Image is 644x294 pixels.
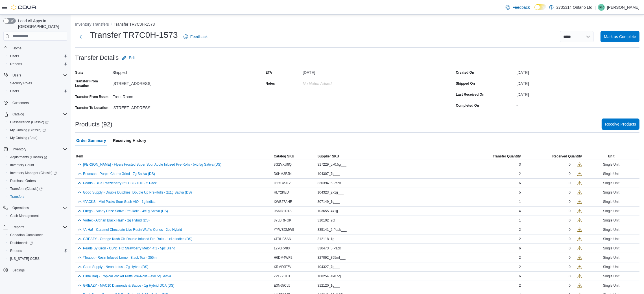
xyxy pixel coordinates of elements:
span: 87LBRNGK [274,218,292,223]
span: Reports [10,249,22,253]
span: Catalog SKU [274,154,294,159]
span: Users [12,73,21,78]
span: Canadian Compliance [8,232,67,238]
a: My Catalog (Classic) [8,127,48,133]
span: 2 [519,283,521,288]
span: 2 [519,255,521,260]
span: 310102_2G___ [317,218,341,223]
span: H6DM4WF2 [274,255,292,260]
div: [DATE] [516,79,639,86]
label: ETA [265,70,272,75]
button: Home [1,44,69,52]
button: Catalog [1,110,69,118]
div: Front Room [112,92,188,99]
h3: Transfer Details [75,54,119,61]
span: Classification (Classic) [8,119,67,126]
span: [US_STATE] CCRS [10,256,40,261]
a: Inventory Manager (Classic) [8,170,59,176]
button: GREAZY - Orange Kush CK Double Infused Pre-Rolls - 1x1g Indica (DS) [83,237,192,241]
div: Shipped [112,68,188,75]
div: 0 [569,237,571,241]
span: 307149_1g___ [317,199,340,204]
div: Single Unit [583,198,639,205]
span: My Catalog (Beta) [10,136,38,140]
button: Users [10,72,23,79]
div: Single Unit [583,208,639,214]
span: Security Roles [8,80,67,87]
span: 0AMD1D1A [274,209,292,213]
button: My Catalog (Beta) [6,134,69,142]
span: Inventory Manager (Classic) [8,170,67,176]
span: Customers [12,101,29,105]
span: Receive Products [605,121,636,127]
span: 1 [519,199,521,204]
span: Transfers [10,194,24,199]
label: Transfer From Location [75,79,110,88]
span: My Catalog (Classic) [8,127,67,133]
span: 1276RP80 [274,246,290,251]
div: Single Unit [583,226,639,233]
div: Single Unit [583,264,639,270]
span: Catalog [10,111,67,118]
span: Customers [10,99,67,106]
div: [DATE] [303,68,378,75]
a: Users [8,53,21,60]
div: [STREET_ADDRESS] [112,79,188,86]
div: [STREET_ADDRESS] [112,103,188,110]
span: Purchase Orders [10,179,36,183]
button: Operations [10,205,31,211]
span: Z21ZZ3TB [274,274,290,278]
span: XRMF0F7V [274,265,292,269]
div: Single Unit [583,236,639,242]
span: Dashboards [8,240,67,246]
div: 0 [569,218,571,223]
div: 0 [569,190,571,195]
span: 3G2VXU8Q [274,162,292,167]
div: 0 [569,209,571,213]
button: Inventory Count [6,161,69,169]
a: Transfers [8,193,27,200]
button: Canadian Compliance [6,231,69,239]
button: Customers [1,98,69,107]
button: Inventory [10,146,29,153]
span: 3 [519,162,521,167]
span: Load All Apps in [GEOGRAPHIC_DATA] [16,18,67,29]
span: Item [76,154,83,159]
span: 104307_7g___ [317,172,340,176]
span: Home [12,46,21,51]
a: [US_STATE] CCRS [8,255,42,262]
label: Last Received On [456,92,484,97]
a: Adjustments (Classic) [8,154,49,161]
a: Cash Management [8,212,41,219]
span: Unit [608,154,614,159]
button: Receive Products [602,119,639,130]
div: Single Unit [583,180,639,187]
span: Adjustments (Classic) [8,154,67,161]
a: My Catalog (Beta) [8,135,40,141]
button: Transfer TR7C0H-1573 [114,22,155,27]
button: Dime Bag - Tropical Pocket Puffs Pre-Rolls - 4x0.5g Sativa [83,274,171,278]
button: [PERSON_NAME] - Flyers Frosted Super Sour Apple Infused Pre-Rolls - 5x0.5g Sativa (DS) [83,163,221,166]
button: Received Quantity [522,153,583,160]
span: Users [8,53,67,60]
span: Edit [129,55,136,61]
div: 0 [569,172,571,176]
span: Inventory Count [10,163,34,167]
a: Adjustments (Classic) [6,153,69,161]
span: E3N65CL5 [274,283,291,288]
button: Edit [120,52,138,63]
span: Purchase Orders [8,177,67,184]
button: GREAZY - MAC10 Diamonds & Sauce - 1g Hybrid DCA (DS) [83,284,174,288]
button: *PACKS - Mini Packs Sour Gush AIO - 1g Indica [83,200,156,204]
button: Users [1,71,69,79]
span: Transfers [8,193,67,200]
button: Mark as Complete [601,31,639,42]
div: Single Unit [583,170,639,177]
div: Single Unit [583,217,639,224]
span: Users [8,88,67,95]
span: Inventory Count [8,162,67,168]
span: Users [10,72,67,79]
nav: Complex example [3,42,67,289]
span: 2 [519,227,521,232]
